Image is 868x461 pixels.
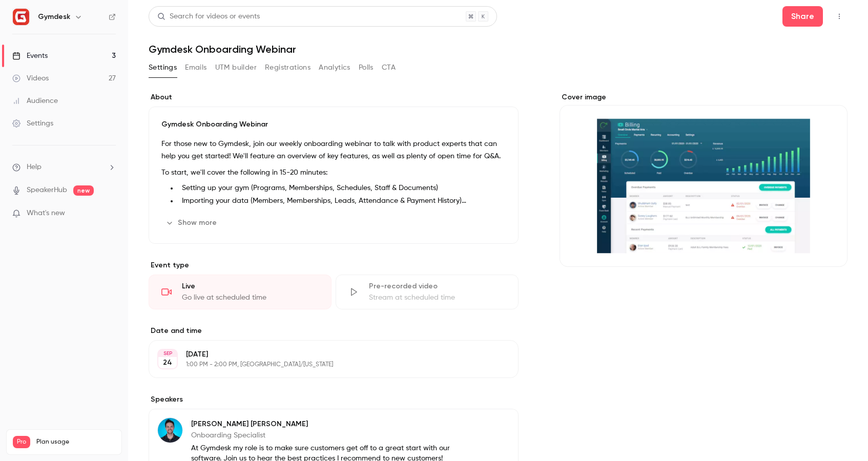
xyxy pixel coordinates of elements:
p: To start, we'll cover the following in 15-20 minutes: [161,166,506,179]
div: Events [12,51,48,61]
li: Importing your data (Members, Memberships, Leads, Attendance & Payment History) [178,196,506,206]
label: Speakers [149,394,519,405]
section: Cover image [560,92,848,267]
li: Setting up your gym (Programs, Memberships, Schedules, Staff & Documents) [178,183,506,194]
div: Audience [12,96,58,106]
button: Emails [185,59,206,76]
button: Settings [149,59,177,76]
p: [PERSON_NAME] [PERSON_NAME] [191,419,452,429]
p: Onboarding Specialist [191,430,452,441]
p: [DATE] [186,349,464,360]
p: 1:00 PM - 2:00 PM, [GEOGRAPHIC_DATA]/[US_STATE] [186,361,464,369]
div: Settings [12,118,53,129]
div: Stream at scheduled time [369,292,506,303]
div: Go live at scheduled time [182,292,319,303]
button: Analytics [319,59,350,76]
div: LiveGo live at scheduled time [149,275,332,309]
label: Date and time [149,326,519,336]
div: Videos [12,73,49,83]
button: CTA [382,59,396,76]
div: Live [182,281,319,291]
h1: Gymdesk Onboarding Webinar [149,43,848,55]
p: Event type [149,260,519,270]
p: 24 [163,358,172,368]
iframe: Noticeable Trigger [104,209,116,218]
div: Pre-recorded videoStream at scheduled time [336,275,519,309]
p: Gymdesk Onboarding Webinar [161,119,506,130]
button: Polls [359,59,374,76]
p: For those new to Gymdesk, join our weekly onboarding webinar to talk with product experts that ca... [161,138,506,162]
span: Plan usage [36,438,115,446]
span: What's new [27,208,65,219]
span: Help [27,162,42,173]
h6: Gymdesk [38,12,70,22]
span: new [73,185,94,196]
img: Gymdesk [13,9,29,25]
div: SEP [158,350,177,357]
button: Show more [161,215,223,231]
label: Cover image [560,92,848,102]
span: Pro [13,436,30,448]
div: Search for videos or events [157,11,260,22]
label: About [149,92,519,102]
button: UTM builder [215,59,257,76]
button: Registrations [265,59,311,76]
li: help-dropdown-opener [12,162,116,173]
div: Pre-recorded video [369,281,506,291]
button: Share [782,6,823,27]
a: SpeakerHub [27,185,67,196]
img: Dan Veillette [158,418,182,443]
